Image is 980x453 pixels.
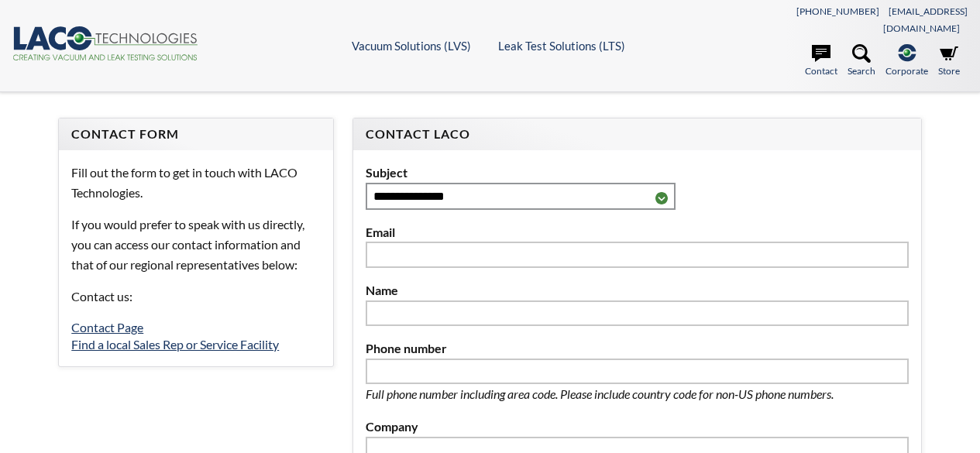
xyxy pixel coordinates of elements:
span: Corporate [885,63,928,78]
a: Vacuum Solutions (LVS) [352,39,471,53]
label: Name [366,280,909,300]
h4: Contact LACO [366,126,909,142]
label: Phone number [366,338,909,359]
p: Full phone number including area code. Please include country code for non-US phone numbers. [366,384,885,404]
p: Contact us: [71,287,320,307]
a: [EMAIL_ADDRESS][DOMAIN_NAME] [883,5,968,34]
a: Search [848,44,875,78]
p: If you would prefer to speak with us directly, you can access our contact information and that of... [71,214,320,274]
a: [PHONE_NUMBER] [796,5,879,17]
a: Store [938,44,960,78]
a: Contact [805,44,837,78]
a: Contact Page [71,320,143,335]
label: Company [366,417,909,437]
label: Subject [366,163,909,183]
a: Leak Test Solutions (LTS) [498,39,625,53]
p: Fill out the form to get in touch with LACO Technologies. [71,163,320,202]
label: Email [366,222,909,242]
h4: Contact Form [71,126,320,142]
a: Find a local Sales Rep or Service Facility [71,337,279,352]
